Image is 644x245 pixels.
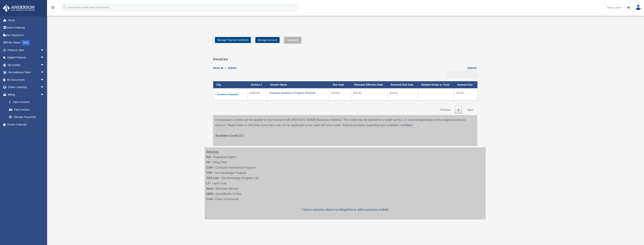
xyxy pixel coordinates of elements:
label: Show entries [213,66,236,74]
div: Company Assistance Program Renewal [269,90,327,96]
a: How to add a payment method [347,208,388,211]
img: Anderson Advisors Platinum Portal [2,5,36,12]
td: [DATE] [351,88,387,100]
a: I have a question about my billing [302,208,346,211]
strong: CAP [206,166,213,169]
a: Digital Productsarrow_drop_down [3,54,50,61]
a: My Anderson Teamarrow_drop_down [3,69,50,76]
td: [DATE] [387,88,418,100]
strong: LT [206,182,210,185]
strong: Nom [206,187,213,190]
strong: FF [206,161,210,164]
a: 1 [455,106,462,114]
label: Include in Payment [215,92,246,97]
p: $50 [215,128,475,138]
a: Manage Payment Methods [215,37,251,43]
a: Home [3,17,50,24]
a: Order StatusNEW [3,39,50,47]
label: Search: [446,66,477,77]
input: Search: [447,70,479,77]
img: User Pic [636,5,641,10]
h3: Invoices [213,53,477,62]
th: Renewal Effective Date: activate to sort column ascending [351,81,387,88]
a: My Documentsarrow_drop_down [3,76,50,84]
th: Due Date: activate to sort column ascending [329,81,351,88]
span: arrow_drop_down [40,61,48,69]
th: Invoice #: activate to sort column ascending [247,81,267,88]
strong: TAP [206,171,212,174]
span: arrow_drop_down [40,46,48,54]
span: arrow_drop_down [40,91,48,99]
a: here. [407,124,413,127]
span: arrow_drop_down [40,54,48,62]
span: $ [11,100,13,105]
a: Tax Organizers [3,31,50,39]
a: Billingarrow_drop_down [3,91,48,98]
i: menu [51,5,55,10]
a: menu [51,7,55,10]
a: My Entitiesarrow_drop_down [3,61,50,69]
p: | [206,207,484,212]
a: Events Calendar [3,121,50,128]
a: $Open Invoices [5,98,46,106]
select: Showentries [220,66,228,71]
strong: QBO [206,192,213,195]
a: Online Learningarrow_drop_down [3,84,50,91]
span: Available Credit: [215,134,239,137]
th: Amount Due: activate to sort column ascending [454,81,477,88]
strong: Services [206,150,219,153]
th: Related Entity or Trust: activate to sort column ascending [418,81,454,88]
i: search [63,5,67,9]
td: 795.00 [454,88,477,100]
div: If necessary, a credit can be applied to your account with [PERSON_NAME] Business Advisors. The c... [213,115,477,146]
span: arrow_drop_down [40,69,48,76]
a: Next [465,106,476,114]
a: Platinum Q&Aarrow_drop_down [3,46,50,54]
strong: CoA [206,198,213,201]
td: 2195250 [247,88,267,100]
strong: RA [206,155,211,159]
th: Invoice Name: activate to sort column ascending [267,81,329,88]
a: Past Invoices [5,106,48,113]
input: Include in Payment [215,93,218,95]
a: Manage Account [255,37,279,43]
div: – Registered Agent – Filing Fees – Company Assistance Program – Tax Advantage Program – Tax Advan... [205,147,486,219]
a: Online Ordering [3,24,50,32]
span: arrow_drop_down [40,76,48,84]
a: Previous [437,106,453,114]
div: NEW [22,40,30,45]
th: Renewal End Date: activate to sort column ascending [387,81,418,88]
th: Pay: activate to sort column descending [213,81,248,88]
strong: TAP-Lite [206,176,219,180]
a: Manage Payments [5,113,48,121]
span: arrow_drop_down [40,84,48,91]
td: [DATE] [329,88,351,100]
